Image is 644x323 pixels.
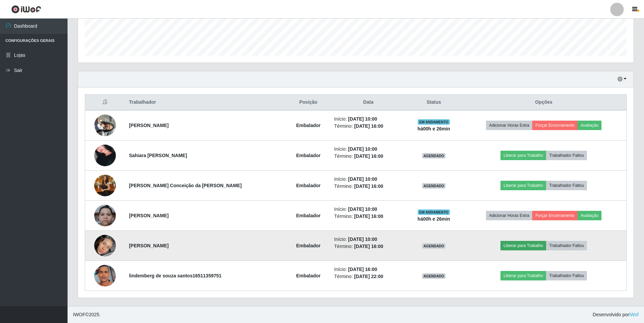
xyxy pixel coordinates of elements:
[94,140,116,171] img: 1758222051046.jpeg
[94,111,116,140] img: 1751893285933.jpeg
[354,244,383,249] time: [DATE] 16:00
[354,274,383,279] time: [DATE] 22:00
[577,121,601,130] button: Avaliação
[334,176,403,183] li: Início:
[418,119,450,125] span: EM ANDAMENTO
[422,243,446,249] span: AGENDADO
[296,213,320,218] strong: Embalador
[348,146,377,152] time: [DATE] 10:00
[334,146,403,153] li: Início:
[287,95,330,110] th: Posição
[500,271,546,280] button: Liberar para Trabalho
[334,213,403,220] li: Término:
[486,211,532,220] button: Adicionar Horas Extra
[129,273,222,278] strong: lindemberg de souza santos16511359751
[94,201,116,230] img: 1758911818594.jpeg
[296,153,320,158] strong: Embalador
[296,183,320,188] strong: Embalador
[334,116,403,123] li: Início:
[296,243,320,248] strong: Embalador
[348,116,377,122] time: [DATE] 10:00
[354,123,383,129] time: [DATE] 16:00
[593,311,639,318] span: Desenvolvido por
[532,211,577,220] button: Forçar Encerramento
[348,267,377,272] time: [DATE] 16:00
[94,166,116,205] img: 1758572394324.jpeg
[354,183,383,189] time: [DATE] 16:00
[418,209,450,215] span: EM ANDAMENTO
[296,123,320,128] strong: Embalador
[422,183,446,189] span: AGENDADO
[125,95,287,110] th: Trabalhador
[334,153,403,160] li: Término:
[334,183,403,190] li: Término:
[334,243,403,250] li: Término:
[546,151,587,160] button: Trabalhador Faltou
[129,123,169,128] strong: [PERSON_NAME]
[348,237,377,242] time: [DATE] 10:00
[577,211,601,220] button: Avaliação
[73,312,85,317] span: IWOF
[129,243,169,248] strong: [PERSON_NAME]
[422,153,446,158] span: AGENDADO
[546,241,587,250] button: Trabalhador Faltou
[129,183,242,188] strong: [PERSON_NAME] Conceição da [PERSON_NAME]
[334,273,403,280] li: Término:
[129,213,169,218] strong: [PERSON_NAME]
[500,241,546,250] button: Liberar para Trabalho
[73,311,101,318] span: © 2025 .
[334,266,403,273] li: Início:
[461,95,626,110] th: Opções
[334,123,403,130] li: Término:
[417,126,450,131] strong: há 00 h e 26 min
[546,271,587,280] button: Trabalhador Faltou
[296,273,320,278] strong: Embalador
[129,153,187,158] strong: Sahiara [PERSON_NAME]
[417,216,450,222] strong: há 00 h e 26 min
[354,214,383,219] time: [DATE] 16:00
[354,153,383,159] time: [DATE] 16:00
[94,222,116,269] img: 1758906897886.jpeg
[334,236,403,243] li: Início:
[11,5,41,14] img: CoreUI Logo
[546,181,587,190] button: Trabalhador Faltou
[330,95,407,110] th: Data
[486,121,532,130] button: Adicionar Horas Extra
[348,206,377,212] time: [DATE] 10:00
[94,265,116,287] img: 1758041935136.jpeg
[500,151,546,160] button: Liberar para Trabalho
[334,206,403,213] li: Início:
[422,273,446,279] span: AGENDADO
[500,181,546,190] button: Liberar para Trabalho
[532,121,577,130] button: Forçar Encerramento
[348,176,377,182] time: [DATE] 10:00
[407,95,461,110] th: Status
[629,312,639,317] a: iWof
